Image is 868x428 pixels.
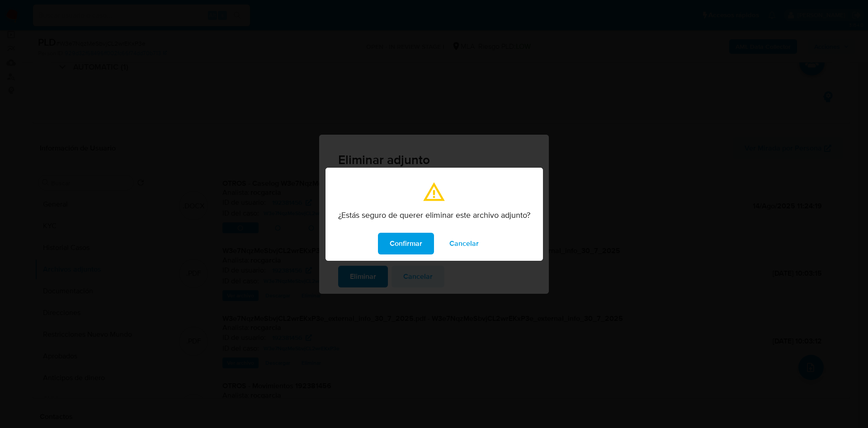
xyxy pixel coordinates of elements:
div: modal_confirmation.title [325,168,543,261]
button: modal_confirmation.cancel [438,233,491,254]
span: Confirmar [390,234,422,254]
span: Cancelar [449,234,479,254]
p: ¿Estás seguro de querer eliminar este archivo adjunto? [338,210,530,220]
button: modal_confirmation.confirm [378,233,434,254]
